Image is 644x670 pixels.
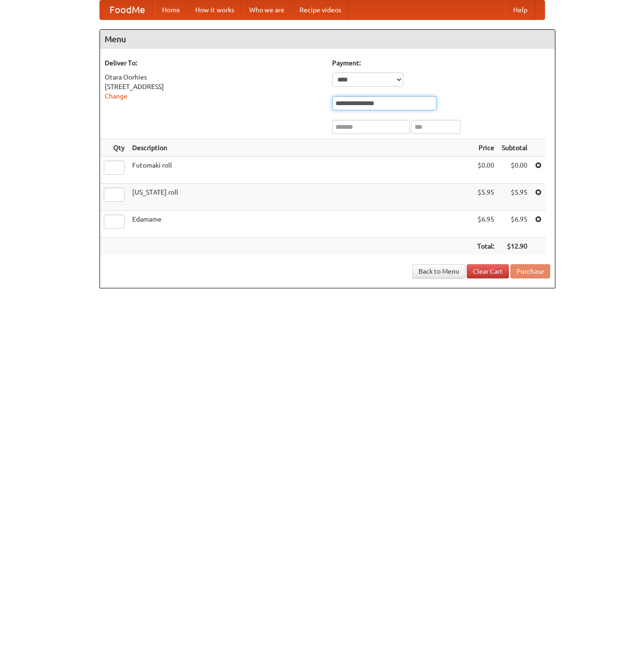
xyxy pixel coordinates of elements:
td: $6.95 [498,211,531,238]
td: $5.95 [498,184,531,211]
td: $0.00 [473,157,498,184]
a: FoodMe [100,0,154,19]
th: Price [473,139,498,157]
div: Otara Oorhies [105,72,323,82]
button: Purchase [510,264,550,278]
a: Clear Cart [467,264,509,278]
td: Futomaki roll [128,157,473,184]
h4: Menu [100,30,555,49]
a: Back to Menu [412,264,465,278]
a: How it works [188,0,242,19]
th: $12.90 [498,238,531,255]
h5: Payment: [332,58,550,68]
a: Help [506,0,535,19]
a: Home [154,0,188,19]
td: [US_STATE] roll [128,184,473,211]
th: Subtotal [498,139,531,157]
th: Total: [473,238,498,255]
th: Qty [100,139,128,157]
div: [STREET_ADDRESS] [105,82,323,91]
td: $5.95 [473,184,498,211]
td: $6.95 [473,211,498,238]
a: Recipe videos [292,0,349,19]
td: $0.00 [498,157,531,184]
a: Change [105,92,127,100]
td: Edamame [128,211,473,238]
a: Who we are [242,0,292,19]
th: Description [128,139,473,157]
h5: Deliver To: [105,58,323,68]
